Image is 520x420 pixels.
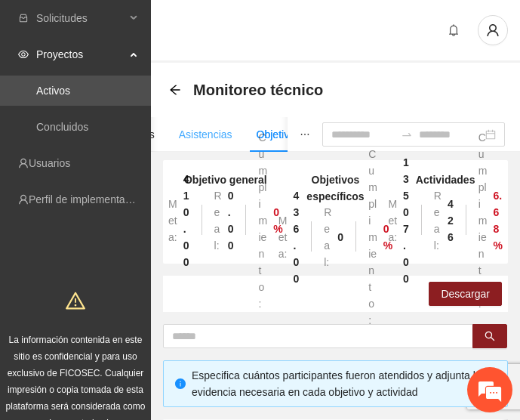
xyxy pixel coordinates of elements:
[442,18,466,42] button: bell
[29,157,70,169] a: Usuarios
[78,77,254,97] div: Dejar un mensaje
[228,190,234,252] strong: 0.00
[300,129,310,140] span: ellipsis
[18,13,29,23] span: inbox
[36,121,88,133] a: Concluidos
[485,331,495,343] span: search
[337,231,343,243] strong: 0
[388,198,397,243] span: Meta:
[401,128,413,141] span: to
[306,174,364,202] strong: Objetivos específicos
[401,128,413,141] span: swap-right
[8,269,288,322] textarea: Escriba su mensaje aquí y haga clic en “Enviar”
[403,156,409,285] strong: 13507.00
[66,291,85,310] span: warning
[36,85,70,97] a: Activos
[179,126,232,143] div: Asistencias
[442,24,465,36] span: bell
[29,193,146,205] a: Perfil de implementadora
[168,198,177,243] span: Meta:
[383,223,392,252] strong: 0 %
[448,198,454,243] strong: 426
[493,190,502,252] strong: 6.68 %
[441,286,490,302] span: Descargar
[169,84,181,97] div: Back
[257,126,365,143] div: Objetivos y actividades
[368,148,377,326] span: Cumplimiento:
[293,190,299,285] strong: 436.00
[169,84,181,96] span: arrow-left
[478,15,508,45] button: user
[184,174,267,186] strong: Objetivo general
[29,130,266,283] span: Estamos sin conexión. Déjenos un mensaje.
[472,324,507,348] button: search
[478,23,507,37] span: user
[18,49,29,60] span: eye
[273,206,282,235] strong: 0 %
[183,173,189,268] strong: 410.00
[288,117,322,152] button: ellipsis
[192,367,496,400] div: Especifica cuántos participantes fueron atendidos y adjunta la evidencia necesaria en cada objeti...
[175,378,186,389] span: info-circle
[416,174,475,186] strong: Actividades
[478,131,488,310] span: Cumplimiento:
[225,322,274,342] em: Enviar
[324,206,331,268] span: Real:
[214,190,222,252] span: Real:
[258,131,267,310] span: Cumplimiento:
[193,78,323,102] span: Monitoreo técnico
[434,190,442,252] span: Real:
[278,215,288,260] span: Meta:
[36,3,125,33] span: Solicitudes
[248,8,284,44] div: Minimizar ventana de chat en vivo
[36,39,125,69] span: Proyectos
[429,282,502,306] button: Descargar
